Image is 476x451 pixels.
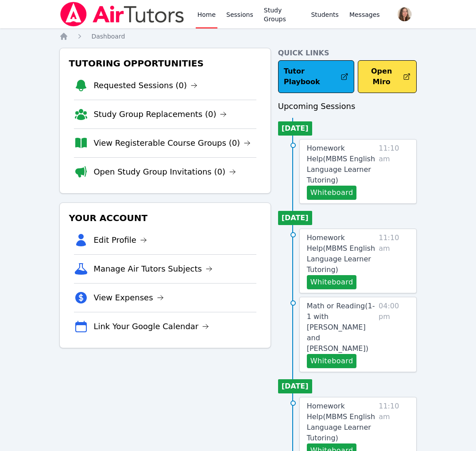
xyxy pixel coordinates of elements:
[349,10,380,19] span: Messages
[379,233,409,289] span: 11:10 am
[93,263,213,275] a: Manage Air Tutors Subjects
[93,79,197,92] a: Requested Sessions (0)
[59,2,185,27] img: Air Tutors
[93,292,163,304] a: View Expenses
[67,210,263,226] h3: Your Account
[307,233,375,275] a: Homework Help(MBMS English Language Learner Tutoring)
[93,137,251,149] a: View Registerable Course Groups (0)
[307,275,357,289] button: Whiteboard
[358,60,416,93] button: Open Miro
[379,143,409,200] span: 11:10 am
[91,33,125,40] span: Dashboard
[93,108,227,121] a: Study Group Replacements (0)
[307,144,375,184] span: Homework Help ( MBMS English Language Learner Tutoring )
[93,320,209,333] a: Link Your Google Calendar
[307,143,375,186] a: Homework Help(MBMS English Language Learner Tutoring)
[307,401,375,443] a: Homework Help(MBMS English Language Learner Tutoring)
[379,301,409,368] span: 04:00 pm
[307,402,375,442] span: Homework Help ( MBMS English Language Learner Tutoring )
[59,32,416,41] nav: Breadcrumb
[307,302,375,353] span: Math or Reading ( 1-1 with [PERSON_NAME] and [PERSON_NAME] )
[307,233,375,274] span: Homework Help ( MBMS English Language Learner Tutoring )
[278,48,417,58] h4: Quick Links
[278,211,312,225] li: [DATE]
[93,166,236,178] a: Open Study Group Invitations (0)
[278,60,354,93] a: Tutor Playbook
[67,55,263,71] h3: Tutoring Opportunities
[278,121,312,136] li: [DATE]
[307,186,357,200] button: Whiteboard
[93,234,147,246] a: Edit Profile
[307,354,357,368] button: Whiteboard
[278,379,312,393] li: [DATE]
[278,100,417,113] h3: Upcoming Sessions
[307,301,375,354] a: Math or Reading(1-1 with [PERSON_NAME] and [PERSON_NAME])
[91,32,125,41] a: Dashboard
